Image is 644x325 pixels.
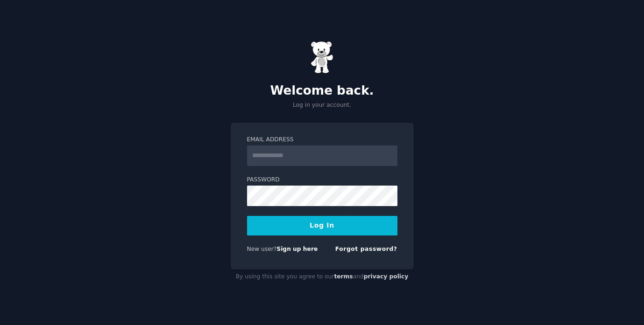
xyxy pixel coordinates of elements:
[247,176,397,184] label: Password
[334,273,353,280] a: terms
[231,101,414,110] p: Log in your account.
[276,246,318,252] a: Sign up here
[231,270,414,284] div: By using this site you agree to our and
[247,246,277,252] span: New user?
[247,216,397,235] button: Log In
[311,41,334,74] img: Gummy Bear
[364,273,409,280] a: privacy policy
[247,136,397,144] label: Email Address
[231,83,414,98] h2: Welcome back.
[335,246,397,252] a: Forgot password?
